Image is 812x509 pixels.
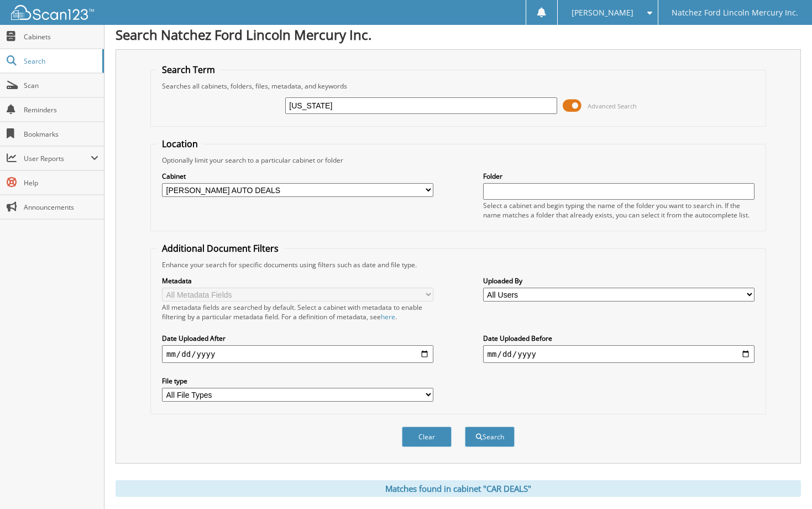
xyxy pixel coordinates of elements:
[116,480,801,497] div: Matches found in cabinet "CAR DEALS"
[24,202,98,212] span: Announcements
[116,25,801,44] h1: Search Natchez Ford Lincoln Mercury Inc.
[156,81,760,91] div: Searches all cabinets, folders, files, metadata, and keywords
[156,242,284,254] legend: Additional Document Filters
[483,334,755,343] label: Date Uploaded Before
[156,64,221,76] legend: Search Term
[162,334,433,343] label: Date Uploaded After
[483,172,755,181] label: Folder
[483,276,755,285] label: Uploaded By
[162,345,433,363] input: start
[162,276,433,285] label: Metadata
[402,427,452,447] button: Clear
[483,201,755,220] div: Select a cabinet and begin typing the name of the folder you want to search in. If the name match...
[757,456,812,509] iframe: Chat Widget
[24,129,98,139] span: Bookmarks
[156,138,203,150] legend: Location
[156,260,760,269] div: Enhance your search for specific documents using filters such as date and file type.
[381,312,395,321] a: here
[162,303,433,321] div: All metadata fields are searched by default. Select a cabinet with metadata to enable filtering b...
[162,172,433,181] label: Cabinet
[24,154,91,163] span: User Reports
[11,5,94,20] img: scan123-logo-white.svg
[24,105,98,115] span: Reminders
[672,9,798,16] span: Natchez Ford Lincoln Mercury Inc.
[24,32,98,41] span: Cabinets
[162,376,433,386] label: File type
[572,9,633,16] span: [PERSON_NAME]
[24,178,98,188] span: Help
[465,427,515,447] button: Search
[156,155,760,165] div: Optionally limit your search to a particular cabinet or folder
[24,81,98,90] span: Scan
[483,345,755,363] input: end
[588,102,637,110] span: Advanced Search
[24,56,97,66] span: Search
